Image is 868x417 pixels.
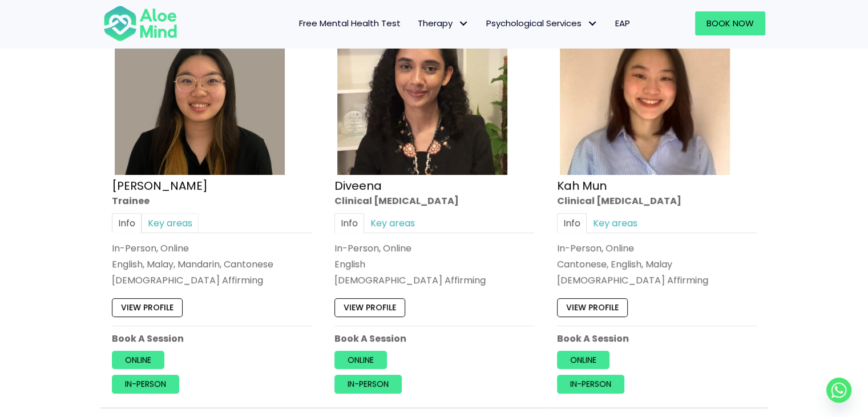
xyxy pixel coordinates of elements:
p: Cantonese, English, Malay [557,258,757,271]
a: Info [112,213,142,233]
p: Book A Session [112,332,312,345]
a: Key areas [142,213,199,233]
a: [PERSON_NAME] [112,177,208,193]
span: Therapy [418,17,469,29]
nav: Menu [192,11,639,35]
a: View profile [112,298,183,316]
a: Kah Mun [557,177,607,193]
a: In-person [557,375,624,393]
span: Free Mental Health Test [299,17,401,29]
span: Psychological Services: submenu [584,15,601,32]
a: Diveena [334,177,382,193]
div: [DEMOGRAPHIC_DATA] Affirming [112,274,312,287]
a: Online [112,351,164,369]
a: Psychological ServicesPsychological Services: submenu [478,11,607,35]
a: Online [334,351,387,369]
a: Whatsapp [826,378,851,403]
img: Kah Mun-profile-crop-300×300 [560,5,730,175]
div: In-Person, Online [557,242,757,255]
p: English [334,258,534,271]
span: Therapy: submenu [455,15,472,32]
div: Clinical [MEDICAL_DATA] [334,194,534,207]
p: English, Malay, Mandarin, Cantonese [112,258,312,271]
a: In-person [112,375,179,393]
img: Profile – Xin Yi [115,5,285,175]
div: [DEMOGRAPHIC_DATA] Affirming [334,274,534,287]
a: View profile [334,298,405,316]
span: EAP [615,17,630,29]
div: Clinical [MEDICAL_DATA] [557,194,757,207]
span: Psychological Services [486,17,598,29]
a: EAP [607,11,639,35]
a: Key areas [364,213,421,233]
div: Trainee [112,194,312,207]
span: Book Now [706,17,754,29]
div: In-Person, Online [334,242,534,255]
div: In-Person, Online [112,242,312,255]
a: View profile [557,298,628,316]
a: Info [557,213,587,233]
p: Book A Session [557,332,757,345]
a: Book Now [695,11,765,35]
a: Key areas [587,213,644,233]
img: IMG_1660 – Diveena Nair [337,5,507,175]
a: Free Mental Health Test [290,11,409,35]
a: Info [334,213,364,233]
img: Aloe mind Logo [103,5,177,42]
a: Online [557,351,609,369]
p: Book A Session [334,332,534,345]
a: TherapyTherapy: submenu [409,11,478,35]
a: In-person [334,375,402,393]
div: [DEMOGRAPHIC_DATA] Affirming [557,274,757,287]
